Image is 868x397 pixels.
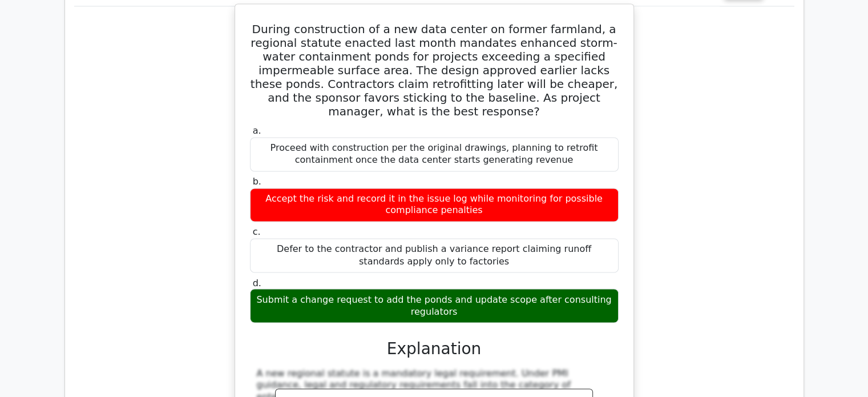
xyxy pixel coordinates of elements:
[253,226,261,237] span: c.
[250,288,619,323] div: Submit a change request to add the ponds and update scope after consulting regulators
[250,188,619,222] div: Accept the risk and record it in the issue log while monitoring for possible compliance penalties
[257,339,612,358] h3: Explanation
[250,238,619,272] div: Defer to the contractor and publish a variance report claiming runoff standards apply only to fac...
[253,277,261,288] span: d.
[253,125,261,136] span: a.
[249,22,620,118] h5: During construction of a new data center on former farmland, a regional statute enacted last mont...
[253,176,261,187] span: b.
[250,137,619,171] div: Proceed with construction per the original drawings, planning to retrofit containment once the da...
